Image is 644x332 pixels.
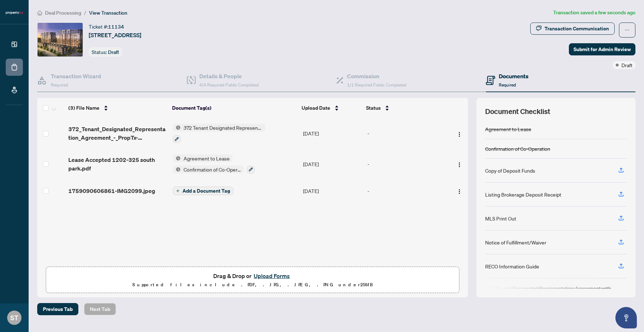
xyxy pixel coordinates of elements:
[37,303,78,315] button: Previous Tab
[485,262,539,270] div: RECO Information Guide
[51,72,101,80] h4: Transaction Wizard
[173,154,181,162] img: Status Icon
[45,10,81,16] span: Deal Processing
[199,72,259,80] h4: Details & People
[347,82,406,88] span: 1/1 Required Fields Completed
[454,128,465,139] button: Logo
[68,125,167,142] span: 372_Tenant_Designated_Representation_Agreement_-_PropTx-[PERSON_NAME].pdf
[366,104,381,112] span: Status
[89,23,124,31] div: Ticket #:
[499,82,516,88] span: Required
[252,271,292,281] button: Upload Forms
[173,186,233,195] button: Add a Document Tag
[173,187,233,195] button: Add a Document Tag
[299,98,363,118] th: Upload Date
[485,167,535,174] div: Copy of Deposit Funds
[454,185,465,197] button: Logo
[181,165,244,173] span: Confirmation of Co-Operation
[176,189,180,193] span: plus
[485,238,546,246] div: Notice of Fulfillment/Waiver
[51,82,68,88] span: Required
[89,31,141,39] span: [STREET_ADDRESS]
[485,125,531,133] div: Agreement to Lease
[300,179,365,202] td: [DATE]
[6,11,23,15] img: logo
[457,189,462,194] img: Logo
[50,281,455,289] p: Supported files include .PDF, .JPG, .JPEG, .PNG under 25 MB
[10,313,18,323] span: ST
[569,43,635,55] button: Submit for Admin Review
[530,23,615,35] button: Transaction Communication
[485,190,561,198] div: Listing Brokerage Deposit Receipt
[43,303,73,315] span: Previous Tab
[553,9,635,17] article: Transaction saved a few seconds ago
[173,124,181,132] img: Status Icon
[485,106,550,117] span: Document Checklist
[68,104,99,112] span: (3) File Name
[37,10,42,15] span: home
[182,188,230,193] span: Add a Document Tag
[68,155,167,173] span: Lease Accepted 1202-325 south park.pdf
[173,154,255,174] button: Status IconAgreement to LeaseStatus IconConfirmation of Co-Operation
[367,160,442,168] div: -
[181,124,265,132] span: 372 Tenant Designated Representation Agreement with Company Schedule A
[169,98,299,118] th: Document Tag(s)
[68,187,155,195] span: 1759090606861-IMG2099.jpeg
[173,124,265,143] button: Status Icon372 Tenant Designated Representation Agreement with Company Schedule A
[625,28,630,33] span: ellipsis
[302,104,330,112] span: Upload Date
[181,154,233,162] span: Agreement to Lease
[173,165,181,173] img: Status Icon
[108,49,119,55] span: Draft
[499,72,528,80] h4: Documents
[367,129,442,137] div: -
[46,267,459,293] span: Drag & Drop orUpload FormsSupported files include .PDF, .JPG, .JPEG, .PNG under25MB
[457,162,462,168] img: Logo
[485,214,516,222] div: MLS Print Out
[485,145,550,153] div: Confirmation of Co-Operation
[89,10,127,16] span: View Transaction
[574,44,631,55] span: Submit for Admin Review
[367,187,442,195] div: -
[347,72,406,80] h4: Commission
[363,98,443,118] th: Status
[89,47,122,57] div: Status:
[300,118,365,149] td: [DATE]
[454,158,465,170] button: Logo
[199,82,259,88] span: 4/4 Required Fields Completed
[108,24,124,30] span: 11134
[84,303,116,315] button: Next Tab
[38,23,83,56] img: IMG-N12399664_1.jpg
[300,149,365,179] td: [DATE]
[621,61,633,69] span: Draft
[84,9,86,17] li: /
[213,271,292,281] span: Drag & Drop or
[457,132,462,137] img: Logo
[65,98,169,118] th: (3) File Name
[615,307,637,328] button: Open asap
[545,23,609,34] div: Transaction Communication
